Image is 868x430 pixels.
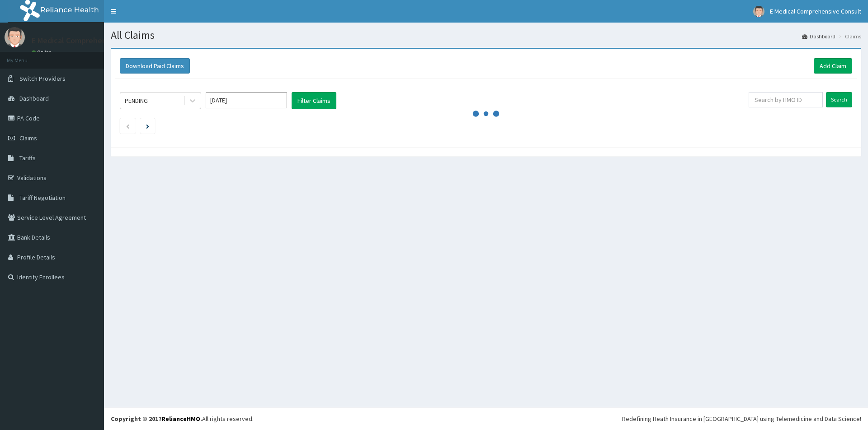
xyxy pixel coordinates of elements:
button: Download Paid Claims [120,58,190,74]
div: Redefining Heath Insurance in [GEOGRAPHIC_DATA] using Telemedicine and Data Science! [622,414,861,423]
button: Filter Claims [292,92,336,109]
div: PENDING [125,96,148,105]
input: Select Month and Year [206,92,287,108]
p: E Medical Comprehensive Consult [32,37,150,45]
img: User Image [5,27,25,47]
input: Search by HMO ID [749,92,823,107]
li: Claims [836,32,861,40]
span: Dashboard [19,94,49,102]
span: Claims [19,134,37,142]
span: E Medical Comprehensive Consult [770,7,861,15]
h1: All Claims [111,29,861,41]
input: Search [826,92,852,107]
span: Tariffs [19,154,36,162]
img: User Image [753,6,764,17]
a: RelianceHMO [161,415,200,423]
span: Tariff Negotiation [19,194,66,202]
svg: audio-loading [472,100,500,127]
strong: Copyright © 2017 . [111,415,202,423]
a: Online [32,49,53,55]
a: Next page [146,122,149,130]
a: Add Claim [814,58,852,74]
span: Switch Providers [19,74,66,83]
a: Dashboard [802,32,835,40]
a: Previous page [126,122,130,130]
footer: All rights reserved. [104,407,868,430]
